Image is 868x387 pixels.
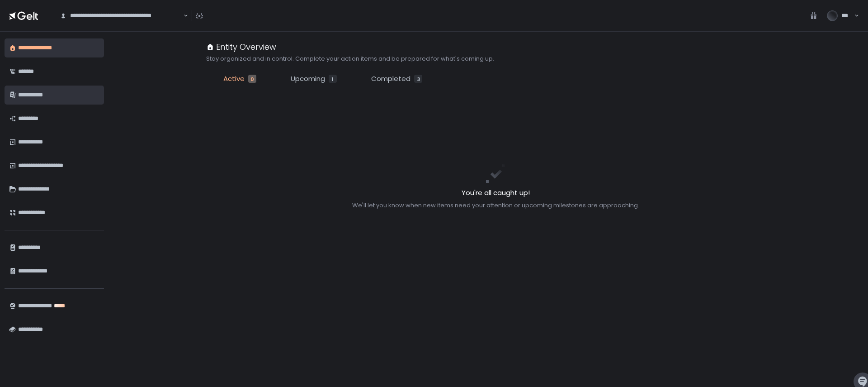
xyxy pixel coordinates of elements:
div: 0 [248,75,256,83]
h2: You're all caught up! [352,188,639,198]
div: Entity Overview [206,41,276,53]
div: 3 [414,75,422,83]
span: Active [223,74,245,84]
span: Completed [371,74,410,84]
div: 1 [329,75,337,83]
h2: Stay organized and in control. Complete your action items and be prepared for what's coming up. [206,55,494,63]
div: Search for option [54,6,188,25]
span: Upcoming [291,74,325,84]
div: We'll let you know when new items need your attention or upcoming milestones are approaching. [352,201,639,210]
